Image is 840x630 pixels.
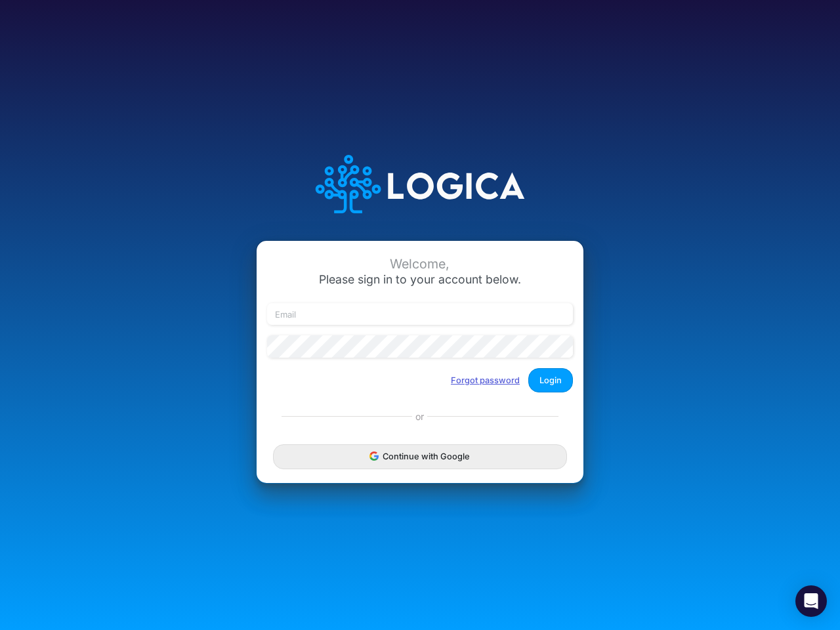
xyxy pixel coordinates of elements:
input: Email [267,303,573,325]
div: Open Intercom Messenger [795,585,827,617]
button: Login [528,368,573,392]
span: Please sign in to your account below. [319,272,521,286]
button: Forgot password [442,369,528,391]
button: Continue with Google [273,444,567,469]
div: Welcome, [267,257,573,272]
